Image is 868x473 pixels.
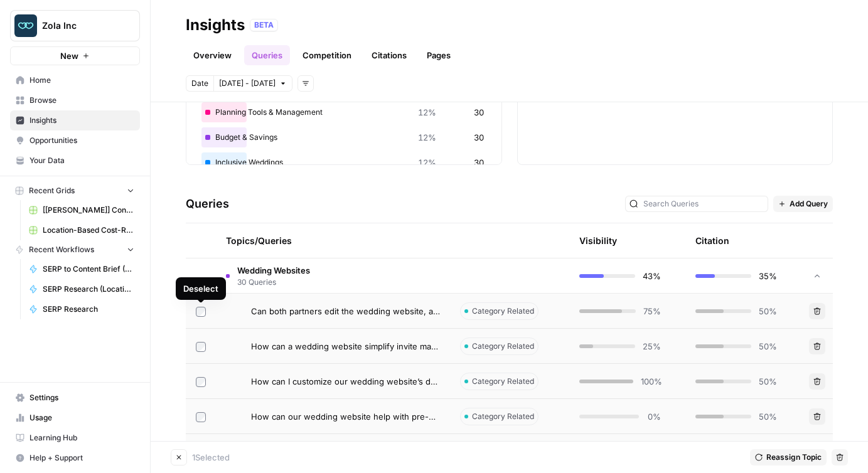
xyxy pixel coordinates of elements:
[201,127,486,147] div: Budget & Savings
[29,75,134,86] span: Home
[641,375,661,388] span: 100%
[750,449,827,465] button: Reassign Topic
[14,14,37,37] img: Zola Inc Logo
[237,264,310,277] span: Wedding Websites
[23,259,140,279] a: SERP to Content Brief (Location)
[191,78,208,89] span: Date
[183,282,218,295] div: Deselect
[759,270,777,282] span: 35%
[43,225,134,236] span: Location-Based Cost-Related Articles
[43,284,134,295] span: SERP Research (Location)
[10,448,140,468] button: Help + Support
[10,90,140,110] a: Browse
[23,279,140,299] a: SERP Research (Location)
[474,106,484,119] span: 30
[23,299,140,319] a: SERP Research
[29,244,94,255] span: Recent Workflows
[60,50,78,62] span: New
[251,305,440,317] span: Can both partners edit the wedding website, and how to collaborate on it?
[186,15,245,35] div: Insights
[10,130,140,151] a: Opportunities
[472,306,534,317] span: Category Related
[43,263,134,275] span: SERP to Content Brief (Location)
[695,223,729,258] div: Citation
[418,106,436,119] span: 12%
[790,198,828,210] span: Add Query
[244,45,290,65] a: Queries
[251,375,440,388] span: How can I customize our wedding website’s design and color theme?
[29,392,134,403] span: Settings
[29,452,134,464] span: Help + Support
[10,388,140,408] a: Settings
[472,376,534,387] span: Category Related
[474,131,484,144] span: 30
[213,75,292,92] button: [DATE] - [DATE]
[237,277,310,288] span: 30 Queries
[29,95,134,106] span: Browse
[29,185,75,196] span: Recent Grids
[646,410,661,423] span: 0%
[364,45,414,65] a: Citations
[10,151,140,171] a: Your Data
[295,45,359,65] a: Competition
[23,220,140,240] a: Location-Based Cost-Related Articles
[643,270,661,282] span: 43%
[29,115,134,126] span: Insights
[418,131,436,144] span: 12%
[643,305,661,317] span: 75%
[219,78,276,89] span: [DATE] - [DATE]
[10,408,140,428] a: Usage
[29,432,134,444] span: Learning Hub
[29,155,134,166] span: Your Data
[186,45,239,65] a: Overview
[10,181,140,200] button: Recent Grids
[201,102,486,122] div: Planning Tools & Management
[759,410,777,423] span: 50%
[759,305,777,317] span: 50%
[43,205,134,216] span: [[PERSON_NAME]] Content Creation
[773,196,833,212] button: Add Query
[10,428,140,448] a: Learning Hub
[472,411,534,422] span: Category Related
[643,198,764,210] input: Search Queries
[766,452,822,463] span: Reassign Topic
[579,235,617,247] div: Visibility
[43,304,134,315] span: SERP Research
[10,10,140,41] button: Workspace: Zola Inc
[192,451,745,464] div: 1 Selected
[29,412,134,423] span: Usage
[10,240,140,259] button: Recent Workflows
[23,200,140,220] a: [[PERSON_NAME]] Content Creation
[251,410,440,423] span: How can our wedding website help with pre-wedding announcements?
[419,45,458,65] a: Pages
[474,156,484,169] span: 30
[10,70,140,90] a: Home
[759,375,777,388] span: 50%
[643,340,661,353] span: 25%
[42,19,118,32] span: Zola Inc
[251,340,440,353] span: How can a wedding website simplify invite management and RSVPs?
[10,46,140,65] button: New
[418,156,436,169] span: 12%
[29,135,134,146] span: Opportunities
[10,110,140,130] a: Insights
[186,195,229,213] h3: Queries
[226,223,440,258] div: Topics/Queries
[201,152,486,173] div: Inclusive Weddings
[759,340,777,353] span: 50%
[250,19,278,31] div: BETA
[472,341,534,352] span: Category Related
